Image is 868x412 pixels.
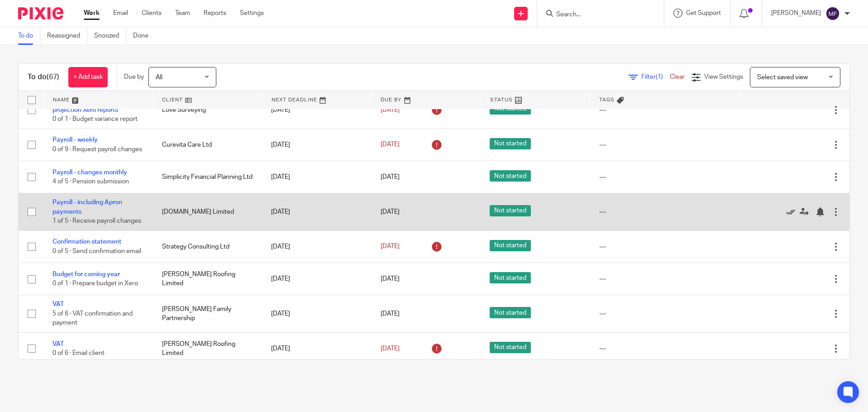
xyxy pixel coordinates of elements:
td: [PERSON_NAME] Roofing Limited [153,263,262,295]
span: Tags [599,97,615,102]
td: [DATE] [262,295,372,332]
span: Filter [641,74,670,80]
td: [DATE] [262,193,372,230]
a: Budget for coming year [52,271,120,278]
span: Not started [490,272,531,283]
a: To do [18,27,40,45]
span: [DATE] [381,107,400,113]
td: [DATE] [262,129,372,161]
h1: To do [28,72,59,82]
a: + Add task [68,67,108,87]
span: Not started [490,307,531,318]
span: Select saved view [757,74,808,81]
span: [DATE] [381,174,400,180]
a: Work [84,9,100,18]
a: Payroll - weekly [52,137,98,143]
a: Clients [142,9,162,18]
a: Payroll - including Apron payments [52,199,122,215]
a: Settings [240,9,264,18]
td: [DOMAIN_NAME] Limited [153,193,262,230]
span: Not started [490,170,531,182]
a: Snoozed [94,27,126,45]
span: 0 of 6 · Email client [52,350,105,356]
a: Mark as done [786,207,800,216]
div: --- [599,242,731,251]
img: Pixie [18,7,63,19]
a: Confirmation statement [52,239,121,245]
input: Search [555,11,637,19]
span: [DATE] [381,209,400,215]
span: [DATE] [381,142,400,148]
span: Not started [490,342,531,353]
td: [DATE] [262,161,372,193]
span: 4 of 5 · Pension submission [52,178,129,185]
a: Email [113,9,128,18]
td: [PERSON_NAME] Family Partnership [153,295,262,332]
span: (1) [656,74,663,80]
a: Clear [670,74,685,80]
td: [PERSON_NAME] Roofing Limited [153,332,262,364]
td: Simplicity Financial Planning Ltd [153,161,262,193]
span: 0 of 9 · Request payroll changes [52,146,142,153]
span: 0 of 5 · Send confirmation email [52,248,141,254]
span: Get Support [686,10,721,16]
td: [DATE] [262,263,372,295]
img: svg%3E [825,6,840,21]
div: --- [599,344,731,353]
a: Done [133,27,155,45]
span: [DATE] [381,276,400,282]
span: All [156,74,162,81]
span: (67) [47,73,59,81]
td: [DATE] [262,332,372,364]
div: --- [599,274,731,283]
td: [DATE] [262,230,372,263]
span: [DATE] [381,244,400,250]
div: --- [599,140,731,149]
span: View Settings [704,74,743,80]
span: Not started [490,240,531,251]
a: VAT [52,301,64,307]
td: Love Surveying [153,91,262,129]
div: --- [599,309,731,318]
td: [DATE] [262,91,372,129]
td: Curevita Care Ltd [153,129,262,161]
span: 0 of 1 · Prepare budget in Xero [52,280,138,287]
span: 1 of 5 · Receive payroll changes [52,218,141,224]
span: Not started [490,138,531,149]
a: VAT [52,341,64,347]
span: [DATE] [381,345,400,352]
a: Reassigned [47,27,87,45]
a: Team [175,9,190,18]
span: 5 of 6 · VAT confirmation and payment [52,311,133,326]
div: --- [599,207,731,216]
p: Due by [124,72,144,81]
div: --- [599,105,731,115]
div: --- [599,172,731,182]
td: Strategy Consulting Ltd [153,230,262,263]
a: Budget variance & CT projection Xero reports [52,97,118,113]
p: [PERSON_NAME] [771,9,821,18]
span: [DATE] [381,311,400,317]
span: 0 of 1 · Budget variance report [52,116,138,122]
a: Payroll - changes monthly [52,169,127,176]
span: Not started [490,205,531,216]
a: Reports [204,9,226,18]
